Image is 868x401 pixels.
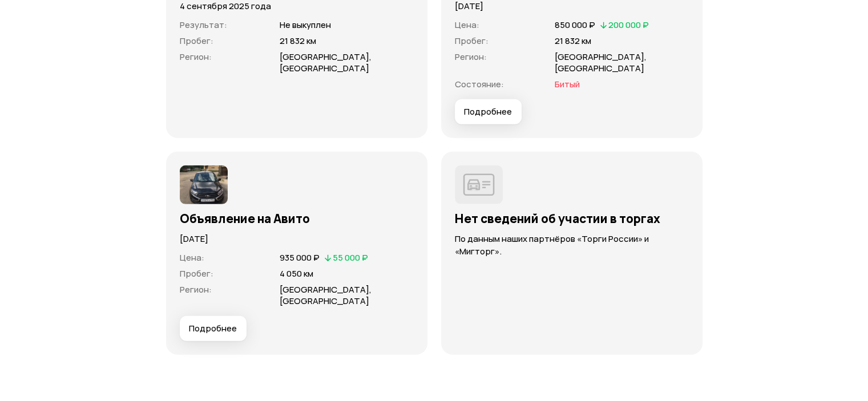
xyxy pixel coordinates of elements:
span: 21 832 км [555,35,591,47]
span: Пробег : [180,268,213,280]
p: По данным наших партнёров «Торги России» и «Мигторг». [455,233,689,258]
span: [GEOGRAPHIC_DATA], [GEOGRAPHIC_DATA] [280,51,372,74]
span: Регион : [455,51,487,63]
p: [DATE] [180,233,414,245]
span: Цена : [180,252,204,264]
button: Подробнее [455,99,522,124]
span: 4 050 км [280,268,313,280]
span: Цена : [455,19,479,31]
span: Подробнее [189,323,237,334]
span: Не выкуплен [280,19,331,31]
span: 200 000 ₽ [608,19,649,31]
span: 21 832 км [280,35,316,47]
span: Состояние : [455,78,504,90]
span: [GEOGRAPHIC_DATA], [GEOGRAPHIC_DATA] [555,51,647,74]
span: Битый [555,78,580,90]
button: Подробнее [180,316,247,341]
span: Регион : [180,51,212,63]
span: Пробег : [180,35,213,47]
span: [GEOGRAPHIC_DATA], [GEOGRAPHIC_DATA] [280,283,372,307]
span: 935 000 ₽ [280,252,320,264]
span: 850 000 ₽ [555,19,595,31]
span: Подробнее [464,106,512,118]
span: 55 000 ₽ [333,252,368,264]
span: Регион : [180,283,212,295]
h3: Объявление на Авито [180,211,414,226]
span: Пробег : [455,35,488,47]
span: Результат : [180,19,227,31]
h3: Нет сведений об участии в торгах [455,211,689,226]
